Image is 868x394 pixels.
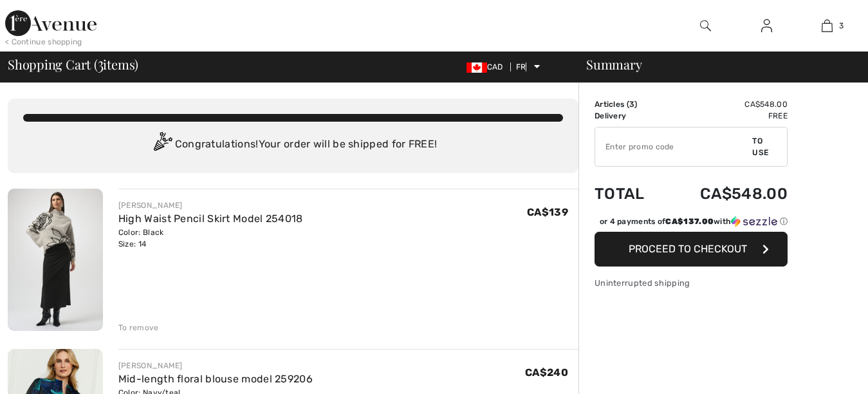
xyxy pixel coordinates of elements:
img: Sezzle [731,216,777,227]
button: Proceed to checkout [595,232,788,267]
a: Mid-length floral blouse model 259206 [118,373,313,385]
font: CA$139 [527,206,568,218]
img: My cart [822,18,833,33]
font: 3 [629,100,634,109]
img: Congratulation2.svg [149,132,175,158]
font: To use [752,136,768,157]
font: Congratulations! [175,138,259,150]
font: Size: 14 [118,239,146,249]
font: Uninterrupted shipping [595,278,690,288]
font: Proceed to checkout [629,243,747,255]
font: < Continue shopping [5,37,82,46]
div: or 4 payments of with [600,216,788,227]
font: items) [103,55,138,73]
font: ) [634,100,637,109]
img: research [700,18,711,33]
img: Canadian Dollar [466,62,487,73]
font: Color: Black [118,228,164,237]
font: CA$548.00 [744,100,788,109]
font: CA$240 [525,366,568,379]
font: [PERSON_NAME] [118,201,183,210]
font: 3 [839,21,844,30]
img: 1st Avenue [5,10,97,36]
img: My information [761,18,772,33]
font: Your order will be shipped for FREE! [259,138,438,150]
div: or 4 payments ofCA$137.00withSezzle Click to learn more about Sezzle [595,216,788,232]
font: To remove [118,323,159,332]
font: CA$548.00 [700,185,788,203]
font: 3 [98,52,104,74]
font: Total [595,185,645,203]
img: High Waist Pencil Skirt Model 254018 [8,189,103,331]
font: FR [516,62,526,71]
font: Free [768,111,788,120]
font: Summary [586,55,642,73]
a: High Waist Pencil Skirt Model 254018 [118,212,303,225]
a: 3 [798,18,857,33]
font: Articles ( [595,100,629,109]
span: CA$137.00 [665,217,714,226]
font: Delivery [595,111,626,120]
font: CAD [487,62,503,71]
font: Shopping Cart ( [8,55,98,73]
a: Log in [751,18,782,34]
input: Promo code [595,127,752,166]
font: [PERSON_NAME] [118,361,183,370]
